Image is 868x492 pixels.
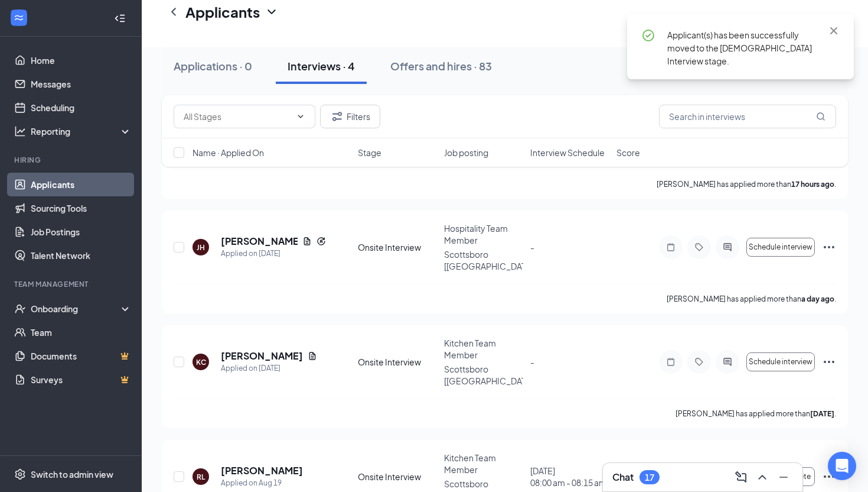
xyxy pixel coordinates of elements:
[822,355,836,369] svg: Ellipses
[167,5,181,19] svg: ChevronLeft
[734,470,748,484] svg: ComposeMessage
[221,235,298,248] h5: [PERSON_NAME]
[221,477,303,489] div: Applied on Aug 19
[31,368,132,391] a: SurveysCrown
[720,242,735,252] svg: ActiveChat
[185,2,260,22] h1: Applicants
[330,109,344,124] svg: Filter
[31,468,113,480] div: Switch to admin view
[667,294,836,304] p: [PERSON_NAME] has applied more than .
[616,147,640,158] span: Score
[308,351,317,361] svg: Document
[31,196,132,220] a: Sourcing Tools
[197,242,205,253] div: JH
[358,147,381,158] span: Stage
[801,294,834,303] b: a day ago
[746,238,815,257] button: Schedule interview
[530,242,534,253] span: -
[31,220,132,244] a: Job Postings
[659,105,836,128] input: Search in interviews
[645,472,654,483] div: 17
[31,48,132,72] a: Home
[530,147,605,158] span: Interview Schedule
[676,409,836,419] p: [PERSON_NAME] has applied more than .
[31,321,132,344] a: Team
[530,465,609,488] div: [DATE]
[732,468,750,487] button: ComposeMessage
[14,303,26,315] svg: UserCheck
[753,468,772,487] button: ChevronUp
[720,357,735,367] svg: ActiveChat
[444,363,523,387] p: Scottsboro [[GEOGRAPHIC_DATA]]
[14,468,26,480] svg: Settings
[755,470,769,484] svg: ChevronUp
[749,243,812,251] span: Schedule interview
[444,248,523,272] p: Scottsboro [[GEOGRAPHIC_DATA]]
[816,112,825,121] svg: MagnifyingGlass
[196,357,206,367] div: KC
[221,464,303,477] h5: [PERSON_NAME]
[822,240,836,254] svg: Ellipses
[692,357,706,367] svg: Tag
[197,472,205,482] div: RL
[749,358,812,366] span: Schedule interview
[31,344,132,368] a: DocumentsCrown
[444,223,508,245] span: Hospitality Team Member
[612,471,634,484] h3: Chat
[358,241,437,253] div: Onsite Interview
[31,125,132,137] div: Reporting
[31,96,132,119] a: Scheduling
[444,147,488,158] span: Job posting
[657,179,836,189] p: [PERSON_NAME] has applied more than .
[192,147,264,158] span: Name · Applied On
[444,452,496,475] span: Kitchen Team Member
[390,59,492,73] div: Offers and hires · 83
[664,242,678,252] svg: Note
[288,59,355,73] div: Interviews · 4
[828,452,856,480] div: Open Intercom Messenger
[530,357,534,367] span: -
[641,28,655,43] svg: CheckmarkCircle
[822,470,836,484] svg: Ellipses
[221,248,326,260] div: Applied on [DATE]
[13,12,25,24] svg: WorkstreamLogo
[667,30,812,66] span: Applicant(s) has been successfully moved to the [DEMOGRAPHIC_DATA] Interview stage.
[664,357,678,367] svg: Note
[791,180,834,189] b: 17 hours ago
[827,24,841,38] svg: Cross
[31,303,122,315] div: Onboarding
[174,59,252,73] div: Applications · 0
[31,72,132,96] a: Messages
[265,5,279,19] svg: ChevronDown
[31,244,132,267] a: Talent Network
[221,362,317,374] div: Applied on [DATE]
[746,352,815,371] button: Schedule interview
[31,173,132,196] a: Applicants
[14,155,129,165] div: Hiring
[692,242,706,252] svg: Tag
[530,477,609,488] span: 08:00 am - 08:15 am
[358,471,437,483] div: Onsite Interview
[774,468,793,487] button: Minimize
[358,356,437,368] div: Onsite Interview
[14,125,26,137] svg: Analysis
[114,12,126,24] svg: Collapse
[320,105,380,128] button: Filter Filters
[184,110,291,123] input: All Stages
[316,237,326,246] svg: Reapply
[776,470,791,484] svg: Minimize
[444,338,496,360] span: Kitchen Team Member
[296,112,305,121] svg: ChevronDown
[302,237,312,246] svg: Document
[221,349,303,362] h5: [PERSON_NAME]
[14,279,129,289] div: Team Management
[810,409,834,418] b: [DATE]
